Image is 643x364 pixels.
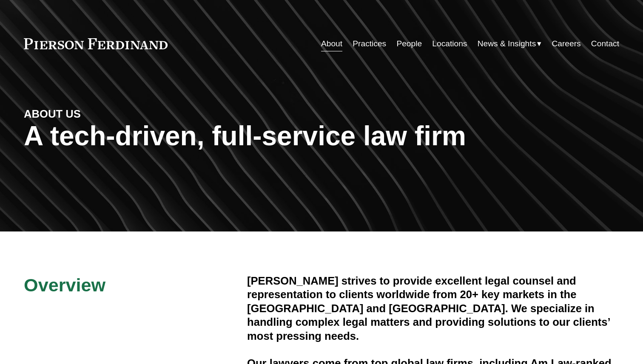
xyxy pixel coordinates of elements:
a: Practices [353,36,386,52]
h1: A tech-driven, full-service law firm [24,121,619,152]
a: People [396,36,422,52]
a: Careers [552,36,580,52]
span: News & Insights [478,37,536,51]
h4: [PERSON_NAME] strives to provide excellent legal counsel and representation to clients worldwide ... [247,274,619,343]
a: folder dropdown [478,36,542,52]
span: Overview [24,275,105,295]
a: About [321,36,342,52]
a: Contact [591,36,619,52]
a: Locations [432,36,467,52]
strong: ABOUT US [24,108,81,120]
